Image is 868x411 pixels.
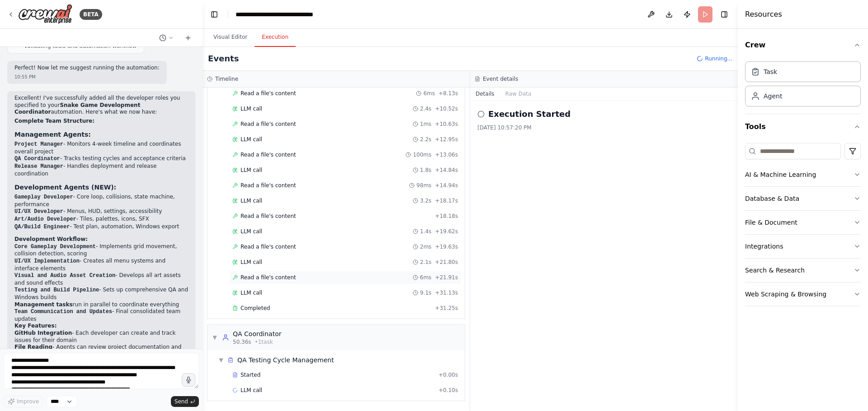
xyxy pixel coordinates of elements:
[4,396,43,407] button: Improve
[435,120,458,128] span: + 10.63s
[745,282,861,306] button: Web Scraping & Browsing
[14,258,188,272] li: - Creates all menu systems and interface elements
[14,330,188,344] li: - Each developer can create and track issues for their domain
[233,338,251,346] span: 50.36s
[435,243,458,250] span: + 19.63s
[705,55,732,62] span: Running...
[14,155,188,163] li: - Tracks testing cycles and acceptance criteria
[208,8,221,21] button: Hide left sidebar
[241,387,262,394] span: LLM call
[14,194,73,200] code: Gameplay Developer
[435,305,458,312] span: + 31.25s
[745,259,861,282] button: Search & Research
[241,120,296,128] span: Read a file's content
[218,356,224,364] span: ▼
[745,187,861,210] button: Database & Data
[241,305,270,312] span: Completed
[14,301,188,309] li: run in parallel to coordinate everything
[14,163,188,177] li: - Handles deployment and release coordination
[435,136,458,143] span: + 12.95s
[745,163,861,186] button: AI & Machine Learning
[14,184,116,191] strong: Development Agents (NEW):
[435,259,458,266] span: + 21.80s
[745,9,782,20] h4: Resources
[420,289,431,296] span: 9.1s
[18,4,72,24] img: Logo
[14,131,91,138] strong: Management Agents:
[14,141,188,155] li: - Monitors 4-week timeline and coordinates overall project
[718,8,731,21] button: Hide right sidebar
[171,396,199,407] button: Send
[488,108,571,120] h2: Execution Started
[208,52,239,65] h2: Events
[241,166,262,174] span: LLM call
[241,243,296,250] span: Read a file's content
[439,90,458,97] span: + 8.13s
[14,65,160,72] p: Perfect! Now let me suggest running the automation:
[764,92,782,101] div: Agent
[420,228,431,235] span: 1.4s
[237,356,334,365] div: QA Testing Cycle Management
[14,163,63,170] code: Release Manager
[255,338,273,346] span: • 1 task
[241,371,260,379] span: Started
[182,373,195,387] button: Click to speak your automation idea
[435,289,458,296] span: + 31.13s
[80,9,102,20] div: BETA
[14,102,140,115] strong: Snake Game Development Coordinator
[241,274,296,281] span: Read a file's content
[435,151,458,158] span: + 13.06s
[413,151,431,158] span: 100ms
[14,330,72,336] strong: GitHub Integration
[206,28,255,47] button: Visual Editor
[236,10,337,19] nav: breadcrumb
[241,105,262,112] span: LLM call
[420,243,432,250] span: 2ms
[483,75,518,83] h3: Event details
[14,344,52,350] strong: File Reading
[423,90,435,97] span: 6ms
[435,197,458,204] span: + 18.17s
[745,32,861,58] button: Crew
[416,182,431,189] span: 98ms
[215,75,238,83] h3: Timeline
[241,259,262,266] span: LLM call
[212,334,217,341] span: ▼
[470,88,500,100] button: Details
[14,95,188,116] p: Excellent! I've successfully added all the developer roles you specified to your automation. Here...
[241,212,296,220] span: Read a file's content
[745,211,861,234] button: File & Document
[14,208,63,215] code: UI/UX Developer
[745,139,861,314] div: Tools
[175,398,188,405] span: Send
[764,67,777,76] div: Task
[435,182,458,189] span: + 14.94s
[420,197,431,204] span: 3.2s
[14,243,188,258] li: - Implements grid movement, collision detection, scoring
[14,272,115,279] code: Visual and Audio Asset Creation
[420,120,432,128] span: 1ms
[241,151,296,158] span: Read a file's content
[156,32,177,43] button: Switch to previous chat
[14,301,73,308] strong: Management tasks
[439,387,458,394] span: + 0.10s
[745,235,861,258] button: Integrations
[745,58,861,114] div: Crew
[241,136,262,143] span: LLM call
[435,212,458,220] span: + 18.18s
[14,194,188,208] li: - Core loop, collisions, state machine, performance
[14,156,60,162] code: QA Coordinator
[181,32,195,43] button: Start a new chat
[241,197,262,204] span: LLM call
[14,74,160,80] div: 10:55 PM
[241,90,296,97] span: Read a file's content
[745,114,861,139] button: Tools
[439,371,458,379] span: + 0.00s
[420,136,431,143] span: 2.2s
[435,274,458,281] span: + 21.91s
[14,216,76,222] code: Art/Audio Developer
[435,105,458,112] span: + 10.52s
[233,329,282,338] div: QA Coordinator
[500,88,537,100] button: Raw Data
[14,141,63,148] code: Project Manager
